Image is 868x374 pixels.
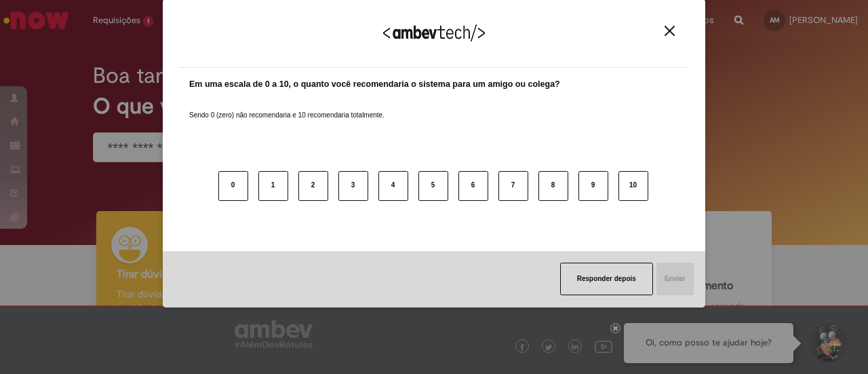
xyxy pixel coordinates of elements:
button: Responder depois [560,263,653,295]
button: 5 [418,171,448,201]
button: 7 [498,171,528,201]
label: Em uma escala de 0 a 10, o quanto você recomendaria o sistema para um amigo ou colega? [189,78,560,91]
button: 8 [538,171,568,201]
label: Sendo 0 (zero) não recomendaria e 10 recomendaria totalmente. [189,94,384,120]
button: Close [660,25,679,37]
button: 10 [618,171,648,201]
button: 6 [458,171,488,201]
button: 3 [338,171,368,201]
button: 0 [218,171,248,201]
button: 2 [298,171,328,201]
button: 4 [378,171,408,201]
img: Close [665,26,675,36]
button: 9 [578,171,608,201]
img: Logo Ambevtech [383,24,485,41]
button: 1 [258,171,288,201]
